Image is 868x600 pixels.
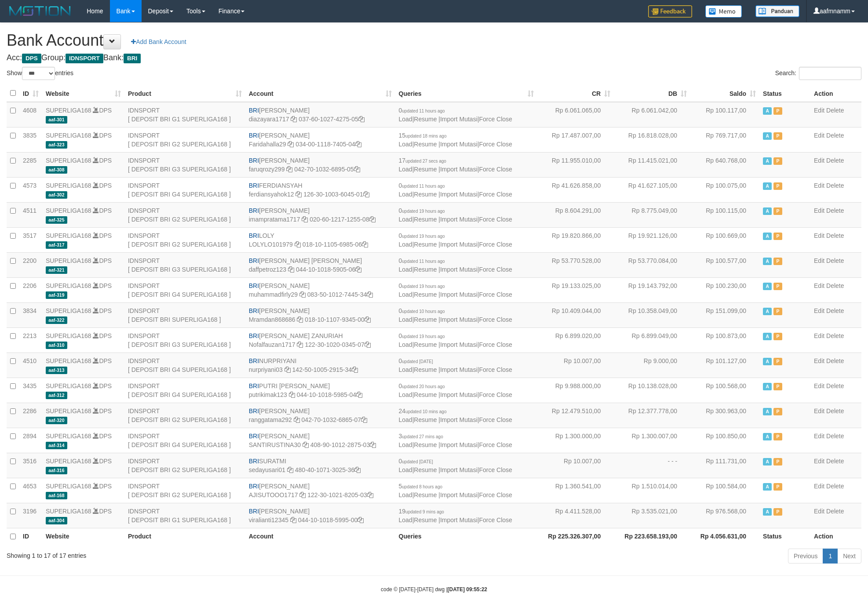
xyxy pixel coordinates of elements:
a: Resume [414,416,437,423]
a: Copy LOLYLO101979 to clipboard [295,241,301,248]
a: Copy 042701032686507 to clipboard [361,416,367,423]
a: Mramdan868686 [249,316,295,323]
a: Import Mutasi [440,191,478,198]
a: Delete [826,157,844,164]
a: Edit [814,407,824,415]
span: Paused [773,132,782,140]
img: panduan.png [755,5,799,17]
a: Edit [814,332,824,339]
td: IDNSPORT [ DEPOSIT BRI G2 SUPERLIGA168 ] [124,202,245,227]
a: Import Mutasi [440,516,478,524]
a: Copy 042701032689505 to clipboard [354,166,360,173]
a: Copy 142501005291534 to clipboard [352,366,358,373]
a: SUPERLIGA168 [46,357,91,364]
a: Load [399,241,412,248]
a: LOLYLO101979 [249,241,293,248]
td: DPS [42,127,124,152]
a: Copy 020601217125508 to clipboard [369,216,376,223]
a: SUPERLIGA168 [46,257,91,264]
a: Copy viralianti12345 to clipboard [290,516,296,524]
span: Paused [773,157,782,165]
td: DPS [42,177,124,202]
a: Edit [814,182,824,189]
span: aaf-317 [46,241,67,249]
td: IDNSPORT [ DEPOSIT BRI G1 SUPERLIGA168 ] [124,102,245,127]
a: SUPERLIGA168 [46,382,91,389]
a: Resume [414,441,437,448]
td: 4608 [19,102,42,127]
td: [PERSON_NAME] [PERSON_NAME] 044-10-1018-5905-06 [245,252,395,277]
a: Delete [826,357,844,364]
a: Edit [814,132,824,139]
span: Active [763,107,772,115]
a: Edit [814,157,824,164]
a: Import Mutasi [440,441,478,448]
a: Previous [788,549,823,564]
span: aaf-301 [46,116,67,124]
th: CR: activate to sort column ascending [537,85,614,102]
span: Active [763,132,772,140]
span: Active [763,258,772,265]
a: SUPERLIGA168 [46,207,91,214]
a: ranggatama292 [249,416,292,423]
span: IDNSPORT [66,54,103,63]
a: Import Mutasi [440,341,478,348]
td: 3835 [19,127,42,152]
a: Delete [826,382,844,389]
a: SANTIRUSTINA30 [249,441,301,448]
td: Rp 100.075,00 [690,177,759,202]
a: Copy Mramdan868686 to clipboard [297,316,303,323]
span: | | | [399,207,512,223]
a: faruqrozy299 [249,166,285,173]
td: [PERSON_NAME] 037-60-1027-4275-05 [245,102,395,127]
a: Resume [414,266,437,273]
a: Copy 037601027427505 to clipboard [358,116,365,123]
a: Copy faruqrozy299 to clipboard [286,166,292,173]
th: Saldo: activate to sort column ascending [690,85,759,102]
a: Import Mutasi [440,466,478,473]
a: Delete [826,257,844,264]
a: Load [399,166,412,173]
a: Copy nurpriyani03 to clipboard [284,366,291,373]
a: Copy 083501012744534 to clipboard [367,291,373,298]
span: Paused [773,107,782,115]
th: Status [759,85,810,102]
span: BRI [249,157,259,164]
a: Resume [414,341,437,348]
a: Delete [826,458,844,465]
td: 2285 [19,152,42,177]
a: Force Close [479,366,512,373]
a: Force Close [479,266,512,273]
a: Copy diazayara1717 to clipboard [291,116,297,123]
span: 17 [399,157,446,164]
td: Rp 16.818.028,00 [614,127,690,152]
td: LOLY 018-10-1105-6985-06 [245,227,395,252]
td: DPS [42,152,124,177]
a: Load [399,216,412,223]
a: Resume [414,366,437,373]
span: BRI [249,107,259,114]
a: Force Close [479,141,512,148]
a: Delete [826,282,844,289]
a: Copy 122301020034507 to clipboard [365,341,371,348]
td: [PERSON_NAME] 034-00-1118-7405-04 [245,127,395,152]
input: Search: [799,67,861,80]
a: muhammadfirly29 [249,291,298,298]
a: Load [399,291,412,298]
a: nurpriyani03 [249,366,283,373]
a: Copy Nofalfauzan1717 to clipboard [297,341,303,348]
a: Edit [814,232,824,239]
span: Active [763,157,772,165]
h4: Acc: Group: Bank: [7,54,861,62]
td: Rp 19.133.025,00 [537,277,614,302]
a: Copy 044101018599500 to clipboard [357,516,364,524]
span: Paused [773,258,782,265]
a: SUPERLIGA168 [46,132,91,139]
span: | | | [399,232,512,248]
span: updated 19 hours ago [402,234,445,239]
td: DPS [42,202,124,227]
td: Rp 17.487.007,00 [537,127,614,152]
span: | | | [399,182,512,198]
a: Resume [414,191,437,198]
a: SUPERLIGA168 [46,232,91,239]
